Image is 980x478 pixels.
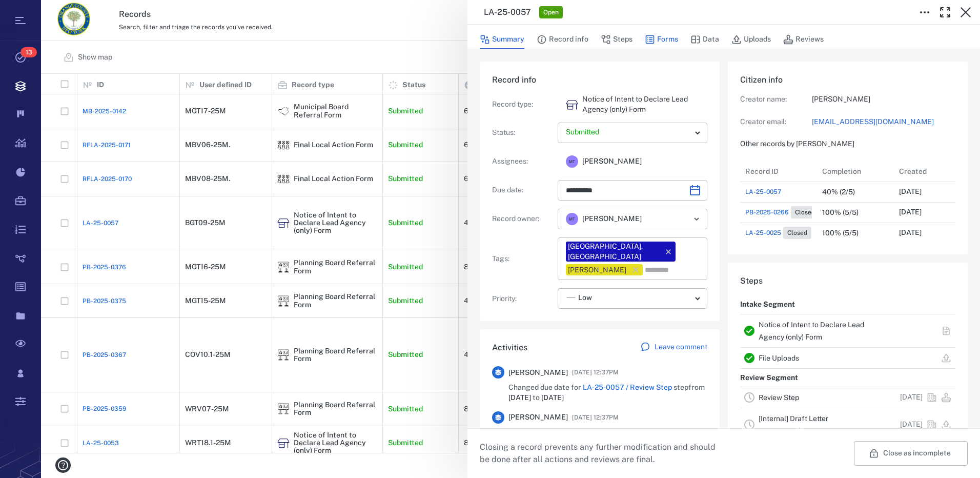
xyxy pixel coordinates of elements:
a: File Uploads [759,354,799,362]
p: [DATE] [899,187,922,197]
p: [DATE] [899,228,922,238]
p: Intake Segment [740,295,795,314]
button: Record info [537,30,588,49]
h6: Steps [740,275,955,287]
a: Notice of Intent to Declare Lead Agency (only) Form [759,321,864,341]
button: Summary [480,30,524,49]
a: Review Step [759,393,799,402]
p: Review Segment [740,369,798,387]
p: Tags : [492,254,554,264]
span: 13 [21,47,37,57]
button: Toggle Fullscreen [935,2,955,23]
span: [DATE] [541,393,564,402]
p: [DATE] [900,420,923,430]
div: Created [899,157,927,186]
a: LA-25-0057 [745,187,781,196]
span: Changed due date for step from to [508,383,707,403]
p: [PERSON_NAME] [812,94,955,105]
div: Record infoRecord type:Notice of Intent to Declare Lead Agency (only) FormStatus:Assignees:MT[PER... [480,62,720,329]
div: 40% (2/5) [822,188,855,196]
span: Closed [785,229,809,237]
span: [PERSON_NAME] [508,412,568,423]
button: Close [955,2,976,23]
div: [GEOGRAPHIC_DATA], [GEOGRAPHIC_DATA] [568,242,659,262]
p: Record owner : [492,214,554,224]
button: Uploads [731,30,771,49]
a: [EMAIL_ADDRESS][DOMAIN_NAME] [812,117,955,127]
p: Submitted [566,127,691,137]
span: [DATE] [508,393,531,402]
div: Completion [822,157,861,186]
p: Other records by [PERSON_NAME] [740,139,955,149]
div: 100% (5/5) [822,229,859,237]
h3: LA-25-0057 [484,6,531,18]
button: Reviews [783,30,824,49]
div: Record ID [745,157,779,186]
div: Completion [817,161,894,182]
p: [DATE] [899,207,922,217]
div: M T [566,213,578,225]
span: [PERSON_NAME] [582,156,642,167]
h6: Record info [492,74,707,86]
span: Open [541,8,561,17]
div: Notice of Intent to Declare Lead Agency (only) Form [566,98,578,111]
span: Low [578,293,592,303]
h6: Activities [492,342,527,354]
span: Assigned step to [508,428,652,438]
p: Creator email: [740,117,812,127]
button: Close as incomplete [854,441,968,466]
p: Status : [492,128,554,138]
a: [Internal] Draft Letter Recommendation For Review [759,414,854,435]
button: Toggle to Edit Boxes [914,2,935,23]
p: [DATE] [900,392,923,403]
span: Help [23,7,44,16]
p: Leave comment [655,342,707,352]
span: [PERSON_NAME] [582,214,642,224]
p: Closing a record prevents any further modification and should be done after all actions and revie... [480,441,724,466]
button: Data [690,30,719,49]
p: Notice of Intent to Declare Lead Agency (only) Form [582,94,707,114]
p: Record type : [492,99,554,110]
span: [PERSON_NAME] [508,368,568,378]
a: PB-2025-0266Closed [745,206,819,218]
button: Forms [645,30,678,49]
a: LA-25-0025Closed [745,227,811,239]
a: LA-25-0057 / Review Step [583,383,672,391]
span: PB-2025-0266 [745,208,789,217]
p: Creator name: [740,94,812,105]
span: Closed [793,208,817,217]
button: Steps [601,30,632,49]
div: Record ID [740,161,817,182]
span: [DATE] 12:37PM [572,366,619,379]
button: Open [689,212,704,226]
p: Assignees : [492,156,554,167]
button: Choose date, selected date is Nov 6, 2025 [685,180,705,201]
a: Leave comment [640,342,707,354]
div: Created [894,161,971,182]
div: [PERSON_NAME] [568,265,626,275]
p: Due date : [492,185,554,195]
p: Priority : [492,294,554,304]
h6: Citizen info [740,74,955,86]
div: Citizen infoCreator name:[PERSON_NAME]Creator email:[EMAIL_ADDRESS][DOMAIN_NAME]Other records by ... [728,62,968,263]
span: [DATE] 12:37PM [572,411,619,424]
div: 100% (5/5) [822,209,859,216]
span: LA-25-0025 [745,228,781,237]
div: M T [566,155,578,168]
